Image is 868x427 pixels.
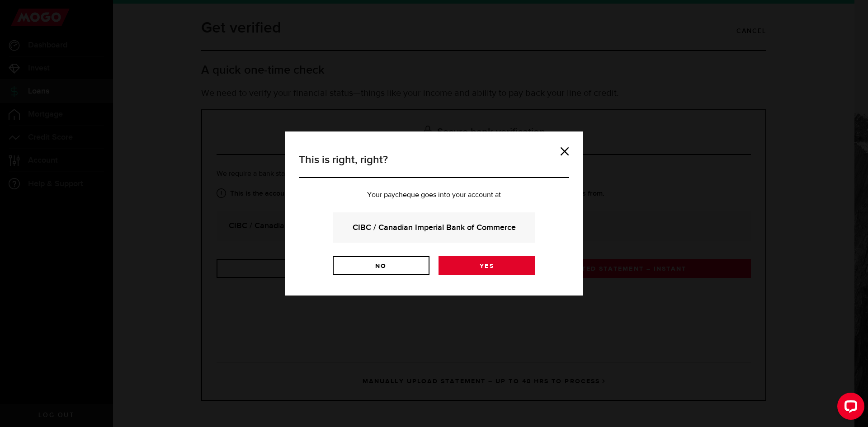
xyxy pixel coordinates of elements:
[333,256,429,275] a: No
[345,221,523,234] strong: CIBC / Canadian Imperial Bank of Commerce
[299,192,569,199] p: Your paycheque goes into your account at
[439,256,535,275] a: Yes
[830,389,868,427] iframe: LiveChat chat widget
[299,152,569,178] h3: This is right, right?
